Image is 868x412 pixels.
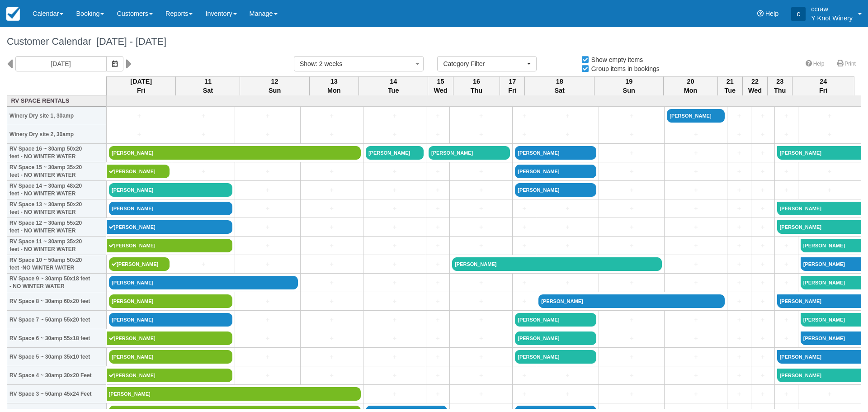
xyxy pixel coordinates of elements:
[730,185,748,195] a: +
[240,76,309,95] th: 12 Sun
[801,313,861,327] a: [PERSON_NAME]
[793,76,854,95] th: 24 Fri
[601,130,662,139] a: +
[237,241,298,251] a: +
[366,352,424,362] a: +
[667,130,725,139] a: +
[801,257,861,271] a: [PERSON_NAME]
[730,352,748,362] a: +
[303,223,361,232] a: +
[7,125,107,144] th: Winery Dry site 2, 30amp
[667,278,725,288] a: +
[7,107,107,125] th: Winery Dry site 1, 30amp
[601,334,662,343] a: +
[91,36,166,47] span: [DATE] - [DATE]
[717,76,742,95] th: 21 Tue
[791,7,806,21] div: c
[175,130,232,139] a: +
[107,165,170,178] a: [PERSON_NAME]
[754,278,772,288] a: +
[109,202,232,215] a: [PERSON_NAME]
[667,148,725,158] a: +
[777,260,796,269] a: +
[515,371,533,380] a: +
[768,76,793,95] th: 23 Thu
[730,148,748,158] a: +
[429,241,447,251] a: +
[237,315,298,325] a: +
[754,371,772,380] a: +
[742,76,767,95] th: 22 Wed
[800,57,830,71] a: Help
[754,204,772,213] a: +
[237,167,298,176] a: +
[237,111,298,121] a: +
[538,130,596,139] a: +
[601,167,662,176] a: +
[366,167,424,176] a: +
[7,311,107,329] th: RV Space 7 ~ 50amp 55x20 feet
[175,167,232,176] a: +
[7,199,107,218] th: RV Space 13 ~ 30amp 50x20 feet - NO WINTER WATER
[754,389,772,399] a: +
[538,294,725,308] a: [PERSON_NAME]
[777,185,796,195] a: +
[601,278,662,288] a: +
[176,76,240,95] th: 11 Sat
[316,60,342,67] span: : 2 weeks
[730,223,748,232] a: +
[667,260,725,269] a: +
[366,241,424,251] a: +
[601,223,662,232] a: +
[811,5,853,14] p: ccraw
[303,204,361,213] a: +
[777,202,861,215] a: [PERSON_NAME]
[366,223,424,232] a: +
[754,167,772,176] a: +
[452,111,510,121] a: +
[429,315,447,325] a: +
[303,111,361,121] a: +
[237,371,298,380] a: +
[581,56,650,62] span: Show empty items
[366,130,424,139] a: +
[429,334,447,343] a: +
[452,130,510,139] a: +
[366,204,424,213] a: +
[538,278,596,288] a: +
[730,389,748,399] a: +
[777,146,861,160] a: [PERSON_NAME]
[754,223,772,232] a: +
[429,389,447,399] a: +
[667,241,725,251] a: +
[801,239,861,252] a: [PERSON_NAME]
[366,146,424,160] a: [PERSON_NAME]
[175,260,232,269] a: +
[452,297,510,306] a: +
[303,278,361,288] a: +
[730,167,748,176] a: +
[7,237,107,255] th: RV Space 11 ~ 30amp 35x20 feet - NO WINTER WATER
[366,389,424,399] a: +
[7,292,107,311] th: RV Space 8 ~ 30amp 60x20 feet
[303,297,361,306] a: +
[7,181,107,199] th: RV Space 14 ~ 30amp 48x20 feet - NO WINTER WATER
[7,348,107,366] th: RV Space 5 ~ 30amp 35x10 feet
[7,366,107,385] th: RV Space 4 ~ 30amp 30x20 Feet
[366,185,424,195] a: +
[754,185,772,195] a: +
[428,76,453,95] th: 15 Wed
[9,97,104,105] a: RV Space Rentals
[429,204,447,213] a: +
[777,350,861,364] a: [PERSON_NAME]
[366,260,424,269] a: +
[109,350,232,364] a: [PERSON_NAME]
[366,334,424,343] a: +
[237,297,298,306] a: +
[107,76,176,95] th: [DATE] Fri
[667,109,725,123] a: [PERSON_NAME]
[515,389,533,399] a: +
[429,371,447,380] a: +
[831,57,861,71] a: Print
[107,369,232,382] a: [PERSON_NAME]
